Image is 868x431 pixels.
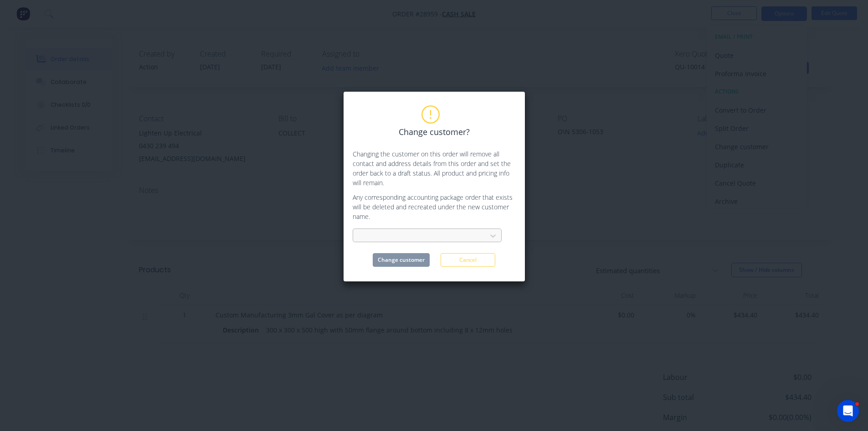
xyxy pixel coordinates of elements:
[353,149,516,187] p: Changing the customer on this order will remove all contact and address details from this order a...
[399,126,470,138] span: Change customer?
[353,192,516,221] p: Any corresponding accounting package order that exists will be deleted and recreated under the ne...
[373,253,430,267] button: Change customer
[441,253,495,267] button: Cancel
[837,400,859,422] iframe: Intercom live chat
